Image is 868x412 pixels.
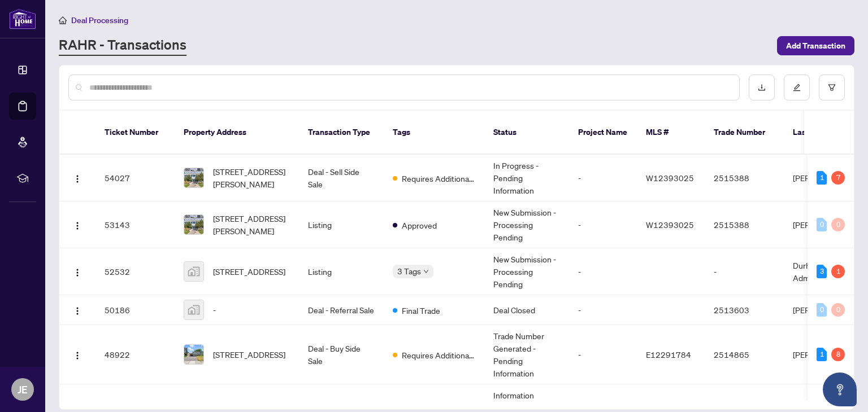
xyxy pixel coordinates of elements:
button: Open asap [823,372,857,406]
div: 7 [831,171,845,185]
td: 50186 [96,295,175,325]
span: [STREET_ADDRESS][PERSON_NAME] [213,165,290,190]
td: - [569,248,637,295]
span: [STREET_ADDRESS][PERSON_NAME] [213,212,290,237]
span: home [59,16,67,24]
td: New Submission - Processing Pending [484,248,569,295]
button: Logo [68,345,86,363]
td: New Submission - Processing Pending [484,201,569,248]
td: - [569,325,637,384]
span: edit [793,84,801,91]
div: 1 [817,348,827,361]
td: In Progress - Pending Information [484,155,569,201]
div: 1 [831,265,845,278]
img: thumbnail-img [184,300,203,319]
span: download [758,84,766,91]
img: Logo [73,351,82,360]
div: 0 [817,303,827,317]
button: filter [819,74,845,100]
span: Approved [402,219,437,231]
span: Requires Additional Docs [402,349,475,361]
div: 0 [831,303,845,317]
span: Deal Processing [71,15,128,25]
img: logo [9,8,36,29]
th: Property Address [175,111,299,155]
button: Add Transaction [777,36,854,55]
td: Deal Closed [484,295,569,325]
td: Deal - Referral Sale [299,295,384,325]
button: Logo [68,169,86,187]
img: thumbnail-img [184,262,203,281]
span: [STREET_ADDRESS] [213,265,285,278]
button: Logo [68,301,86,319]
td: Trade Number Generated - Pending Information [484,325,569,384]
th: Status [484,111,569,155]
th: Ticket Number [96,111,175,155]
td: - [705,248,784,295]
span: - [213,304,216,316]
span: W12393025 [646,173,694,183]
img: Logo [73,306,82,315]
a: RAHR - Transactions [59,36,186,56]
td: Listing [299,248,384,295]
span: Requires Additional Docs [402,172,475,185]
th: Trade Number [705,111,784,155]
td: 53143 [96,201,175,248]
td: 2514865 [705,325,784,384]
td: 2513603 [705,295,784,325]
span: JE [18,382,28,397]
button: Logo [68,262,86,280]
th: Tags [384,111,484,155]
button: edit [784,74,810,100]
div: 0 [817,218,827,231]
th: Project Name [569,111,637,155]
div: 3 [817,265,827,278]
td: 2515388 [705,155,784,201]
td: 48922 [96,325,175,384]
th: Transaction Type [299,111,384,155]
img: Logo [73,268,82,277]
button: download [749,74,775,100]
th: MLS # [637,111,705,155]
td: 52532 [96,248,175,295]
div: 8 [831,348,845,361]
span: E12291784 [646,349,691,360]
td: - [569,295,637,325]
span: Add Transaction [786,37,845,55]
button: Logo [68,216,86,234]
td: - [569,155,637,201]
img: thumbnail-img [184,168,203,187]
td: 54027 [96,155,175,201]
div: 0 [831,218,845,231]
span: filter [828,84,836,91]
td: - [569,201,637,248]
td: Deal - Buy Side Sale [299,325,384,384]
img: Logo [73,174,82,183]
span: Final Trade [402,304,440,317]
span: 3 Tags [397,265,421,278]
img: thumbnail-img [184,345,203,364]
td: 2515388 [705,201,784,248]
span: [STREET_ADDRESS] [213,348,285,361]
td: Listing [299,201,384,248]
div: 1 [817,171,827,185]
img: Logo [73,221,82,230]
img: thumbnail-img [184,215,203,234]
td: Deal - Sell Side Sale [299,155,384,201]
span: down [423,269,429,274]
span: W12393025 [646,220,694,230]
